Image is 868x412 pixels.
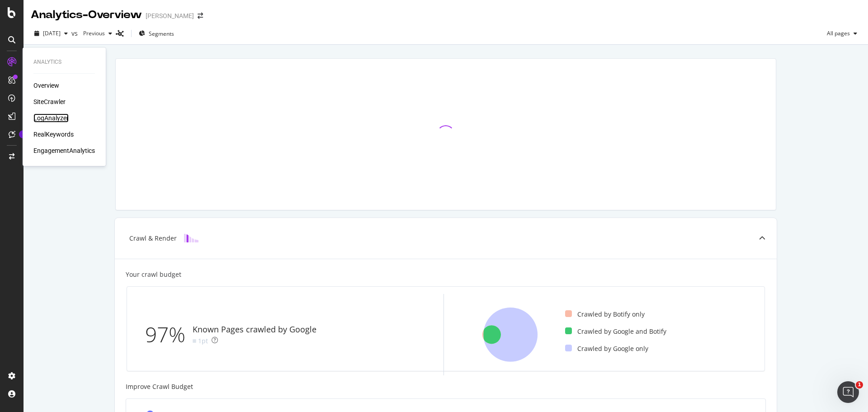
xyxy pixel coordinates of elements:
[33,97,66,106] a: SiteCrawler
[565,344,648,353] div: Crawled by Google only
[31,7,142,23] div: Analytics - Overview
[193,340,196,342] img: Equal
[33,130,74,139] a: RealKeywords
[33,114,69,123] a: LogAnalyzer
[126,382,766,391] div: Improve Crawl Budget
[823,29,850,37] span: All pages
[33,81,59,90] a: Overview
[198,13,203,19] div: arrow-right-arrow-left
[33,58,95,66] div: Analytics
[135,26,178,41] button: Segments
[146,11,194,20] div: [PERSON_NAME]
[31,26,71,41] button: [DATE]
[33,146,95,155] a: EngagementAnalytics
[823,26,861,41] button: All pages
[19,130,27,138] div: Tooltip anchor
[149,30,174,38] span: Segments
[198,336,208,346] div: 1pt
[565,327,666,336] div: Crawled by Google and Botify
[126,270,181,279] div: Your crawl budget
[80,29,105,37] span: Previous
[565,310,645,319] div: Crawled by Botify only
[856,381,863,388] span: 1
[193,324,316,336] div: Known Pages crawled by Google
[71,29,80,38] span: vs
[43,29,61,37] span: 2025 Sep. 1st
[837,381,859,403] iframe: Intercom live chat
[145,320,193,350] div: 97%
[129,234,177,243] div: Crawl & Render
[184,234,198,242] img: block-icon
[80,26,116,41] button: Previous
